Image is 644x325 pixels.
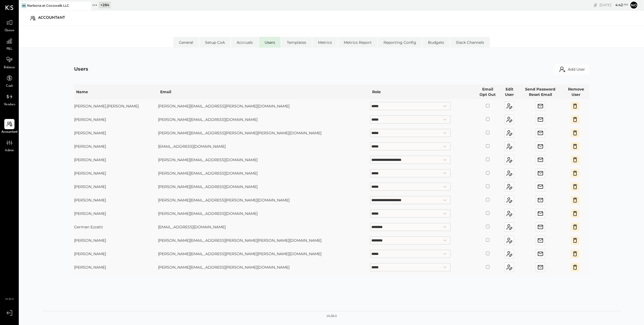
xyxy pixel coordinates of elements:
[599,2,628,8] div: [DATE]
[74,220,158,234] td: German Ezzatti
[74,234,158,247] td: [PERSON_NAME]
[0,138,19,153] a: Admin
[158,234,370,247] td: [PERSON_NAME][EMAIL_ADDRESS][PERSON_NAME][PERSON_NAME][DOMAIN_NAME]
[74,84,158,99] th: Name
[0,36,19,52] a: P&L
[518,84,563,99] th: Send Password Reset Email
[158,193,370,207] td: [PERSON_NAME][EMAIL_ADDRESS][PERSON_NAME][DOMAIN_NAME]
[74,140,158,153] td: [PERSON_NAME]
[74,153,158,167] td: [PERSON_NAME]
[21,3,26,8] div: Na
[338,37,377,48] li: Metrics Report
[38,14,70,22] div: Accountant
[158,140,370,153] td: [EMAIL_ADDRESS][DOMAIN_NAME]
[327,314,337,318] div: v 4.36.0
[555,64,589,75] button: Add User
[5,148,14,153] span: Admin
[231,37,258,48] li: Accruals
[563,84,589,99] th: Remove User
[281,37,312,48] li: Templates
[158,220,370,234] td: [EMAIL_ADDRESS][DOMAIN_NAME]
[158,167,370,180] td: [PERSON_NAME][EMAIL_ADDRESS][DOMAIN_NAME]
[0,119,19,135] a: Accountant
[1,130,18,135] span: Accountant
[4,65,15,70] span: Balance
[0,55,19,70] a: Balance
[99,2,111,8] div: + 284
[74,180,158,193] td: [PERSON_NAME]
[74,247,158,261] td: [PERSON_NAME]
[74,113,158,126] td: [PERSON_NAME]
[4,102,15,107] span: Vendors
[0,17,19,33] a: Queue
[74,274,158,287] td: [PERSON_NAME]
[74,126,158,140] td: [PERSON_NAME]
[259,37,281,48] li: Users
[27,3,69,8] div: Narbona at Cocowalk LLC
[312,37,338,48] li: Metrics
[5,28,14,33] span: Queue
[158,207,370,220] td: [PERSON_NAME][EMAIL_ADDRESS][DOMAIN_NAME]
[173,37,199,48] li: General
[501,84,518,99] th: Edit User
[593,2,598,8] div: copy link
[74,261,158,274] td: [PERSON_NAME]
[74,99,158,113] td: [PERSON_NAME].[PERSON_NAME]
[74,66,88,73] div: Users
[158,84,370,99] th: Email
[378,37,422,48] li: Reporting Config
[0,73,19,89] a: Cash
[630,1,638,9] button: No
[199,37,230,48] li: Setup CoA
[158,261,370,274] td: [PERSON_NAME][EMAIL_ADDRESS][PERSON_NAME][DOMAIN_NAME]
[158,153,370,167] td: [PERSON_NAME][EMAIL_ADDRESS][DOMAIN_NAME]
[422,37,450,48] li: Budgets
[158,180,370,193] td: [PERSON_NAME][EMAIL_ADDRESS][DOMAIN_NAME]
[450,37,490,48] li: Slack Channels
[370,84,474,99] th: Role
[158,113,370,126] td: [PERSON_NAME][EMAIL_ADDRESS][DOMAIN_NAME]
[6,47,13,52] span: P&L
[158,99,370,113] td: [PERSON_NAME][EMAIL_ADDRESS][PERSON_NAME][DOMAIN_NAME]
[6,84,13,89] span: Cash
[158,247,370,261] td: [PERSON_NAME][EMAIL_ADDRESS][PERSON_NAME][PERSON_NAME][DOMAIN_NAME]
[74,207,158,220] td: [PERSON_NAME]
[474,84,501,99] th: Email Opt Out
[74,167,158,180] td: [PERSON_NAME]
[0,92,19,107] a: Vendors
[158,126,370,140] td: [PERSON_NAME][EMAIL_ADDRESS][PERSON_NAME][PERSON_NAME][DOMAIN_NAME]
[158,274,370,287] td: [PERSON_NAME][EMAIL_ADDRESS][DOMAIN_NAME]
[74,193,158,207] td: [PERSON_NAME]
